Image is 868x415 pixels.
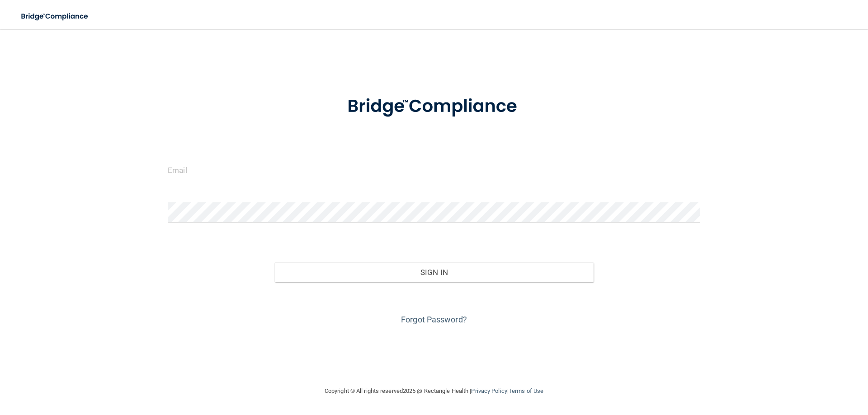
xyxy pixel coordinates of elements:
[274,262,594,282] button: Sign In
[269,377,599,406] div: Copyright © All rights reserved 2025 @ Rectangle Health | |
[14,7,97,26] img: bridge_compliance_login_screen.278c3ca4.svg
[329,83,539,130] img: bridge_compliance_login_screen.278c3ca4.svg
[401,315,467,324] a: Forgot Password?
[509,387,543,394] a: Terms of Use
[168,160,700,180] input: Email
[471,387,507,394] a: Privacy Policy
